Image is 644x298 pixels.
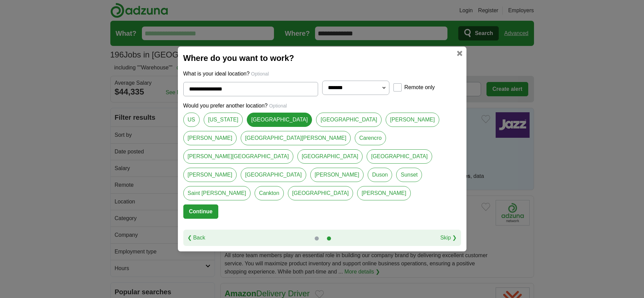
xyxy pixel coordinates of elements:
p: What is your ideal location? [183,70,461,78]
a: [PERSON_NAME][GEOGRAPHIC_DATA] [183,149,293,164]
a: [GEOGRAPHIC_DATA] [367,149,432,164]
a: ❮ Back [187,234,205,242]
a: [PERSON_NAME] [183,131,237,145]
a: Cankton [255,186,284,200]
a: US [183,113,200,127]
a: [GEOGRAPHIC_DATA][PERSON_NAME] [241,131,351,145]
a: [GEOGRAPHIC_DATA] [316,113,382,127]
a: [US_STATE] [204,113,243,127]
a: [PERSON_NAME] [357,186,411,200]
h2: Where do you want to work? [183,52,461,64]
a: [GEOGRAPHIC_DATA] [297,149,363,164]
label: Remote only [404,83,435,92]
a: Saint [PERSON_NAME] [183,186,251,200]
button: Continue [183,204,218,219]
a: [GEOGRAPHIC_DATA] [247,113,312,127]
a: [PERSON_NAME] [386,113,439,127]
a: Carencro [355,131,386,145]
a: [PERSON_NAME] [310,168,364,182]
a: [GEOGRAPHIC_DATA] [241,168,306,182]
a: [PERSON_NAME] [183,168,237,182]
a: Sunset [396,168,422,182]
a: Skip ❯ [440,234,457,242]
p: Would you prefer another location? [183,102,461,110]
span: Optional [269,103,287,109]
a: Duson [368,168,392,182]
a: [GEOGRAPHIC_DATA] [288,186,353,200]
span: Optional [251,71,269,77]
